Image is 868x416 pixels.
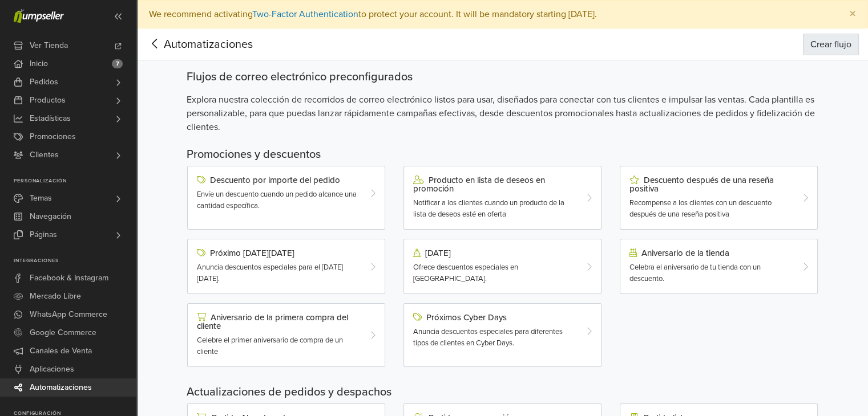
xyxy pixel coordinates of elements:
[803,34,859,55] button: Crear flujo
[146,36,235,53] span: Automatizaciones
[30,128,76,146] span: Promociones
[252,9,358,20] a: Two-Factor Authentication
[30,324,96,342] span: Google Commerce
[30,36,68,55] span: Ver Tienda
[187,93,819,134] span: Explora nuestra colección de recorridos de correo electrónico listos para usar, diseñados para co...
[30,226,57,244] span: Páginas
[30,287,81,305] span: Mercado Libre
[197,263,343,283] span: Anuncia descuentos especiales para el [DATE][DATE].
[197,336,343,356] span: Celebre el primer aniversario de compra de un cliente
[30,305,107,324] span: WhatsApp Commerce
[30,360,74,378] span: Aplicaciones
[629,248,792,258] div: Aniversario de la tienda
[30,269,108,287] span: Facebook & Instagram
[197,190,357,210] span: Envíe un descuento cuando un pedido alcance una cantidad específica.
[30,91,66,109] span: Productos
[30,342,92,360] span: Canales de Venta
[413,327,563,348] span: Anuncia descuentos especiales para diferentes tipos de clientes en Cyber Days.
[14,178,136,185] p: Personalización
[629,176,792,193] div: Descuento después de una reseña positiva
[30,207,71,226] span: Navegación
[197,313,360,331] div: Aniversario de la primera compra del cliente
[629,198,772,219] span: Recompense a los clientes con un descuento después de una reseña positiva
[413,198,564,219] span: Notificar a los clientes cuando un producto de la lista de deseos esté en oferta
[30,189,52,207] span: Temas
[197,176,360,185] div: Descuento por importe del pedido
[30,146,59,164] span: Clientes
[112,59,123,68] span: 7
[413,263,518,283] span: Ofrece descuentos especiales en [GEOGRAPHIC_DATA].
[413,313,576,322] div: Próximos Cyber Days
[30,73,58,91] span: Pedidos
[838,1,867,28] button: Close
[187,70,819,84] div: Flujos de correo electrónico preconfigurados
[30,55,48,73] span: Inicio
[187,148,819,161] h5: Promociones y descuentos
[30,378,92,397] span: Automatizaciones
[187,385,819,399] h5: Actualizaciones de pedidos y despachos
[30,109,71,128] span: Estadísticas
[197,248,360,258] div: Próximo [DATE][DATE]
[14,258,136,264] p: Integraciones
[413,176,576,193] div: Producto en lista de deseos en promoción
[413,248,576,258] div: [DATE]
[629,263,761,283] span: Celebra el aniversario de tu tienda con un descuento.
[849,6,856,22] span: ×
